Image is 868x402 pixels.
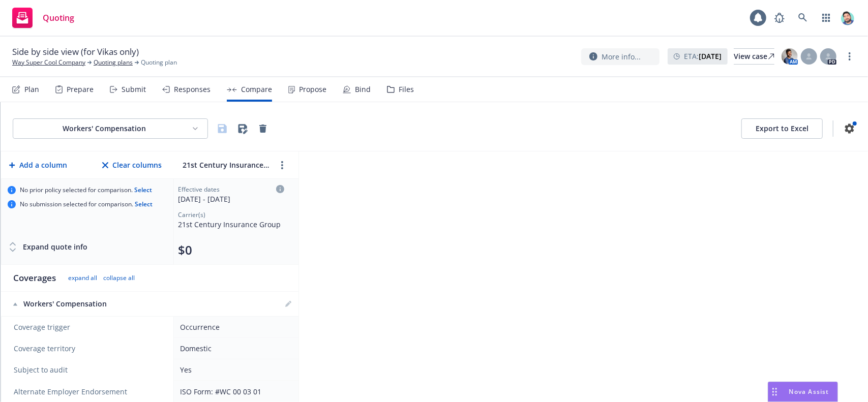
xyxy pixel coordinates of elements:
[299,85,326,94] div: Propose
[180,322,288,332] div: Occurrence
[789,387,829,396] span: Nova Assist
[844,50,856,63] a: more
[178,185,284,194] div: Effective dates
[14,387,127,397] span: Alternate Employer Endorsement
[14,344,163,354] span: Coverage territory
[699,51,722,61] strong: [DATE]
[769,8,790,28] a: Report a Bug
[100,155,164,175] button: Clear columns
[12,58,85,67] a: Way Super Cool Company
[782,48,798,65] img: photo
[768,382,838,402] button: Nova Assist
[8,237,87,257] button: Expand quote info
[602,51,641,62] span: More info...
[793,8,813,28] a: Search
[276,159,288,171] a: more
[399,85,414,94] div: Files
[180,343,288,354] div: Domestic
[13,272,56,284] div: Coverages
[178,242,192,258] button: $0
[174,85,211,94] div: Responses
[24,85,39,94] div: Plan
[67,85,94,94] div: Prepare
[14,365,163,375] span: Subject to audit
[94,58,133,67] a: Quoting plans
[103,274,135,282] button: collapse all
[741,118,823,139] button: Export to Excel
[141,58,177,67] span: Quoting plan
[178,185,284,204] div: Click to edit column carrier quote details
[7,155,69,175] button: Add a column
[20,186,152,194] span: No prior policy selected for comparison.
[180,158,272,172] input: 21st Century Insurance Group
[21,123,187,134] div: Workers' Compensation
[20,200,153,208] span: No submission selected for comparison.
[8,4,78,32] a: Quoting
[816,8,836,28] a: Switch app
[734,48,774,65] a: View case
[178,210,284,219] div: Carrier(s)
[178,194,284,204] div: [DATE] - [DATE]
[13,118,208,139] button: Workers' Compensation
[12,46,139,58] span: Side by side view (for Vikas only)
[241,85,272,94] div: Compare
[13,299,164,309] div: Workers' Compensation
[768,382,781,401] div: Drag to move
[581,48,660,65] button: More info...
[282,298,294,310] a: editPencil
[122,85,146,94] div: Submit
[68,274,97,282] button: expand all
[14,322,163,332] span: Coverage trigger
[840,10,856,26] img: photo
[180,364,288,375] div: Yes
[178,219,284,230] div: 21st Century Insurance Group
[180,386,288,397] div: ISO Form: #WC 00 03 01
[178,242,284,258] div: Total premium (click to edit billing info)
[43,14,74,22] span: Quoting
[684,51,722,61] span: ETA :
[355,85,371,94] div: Bind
